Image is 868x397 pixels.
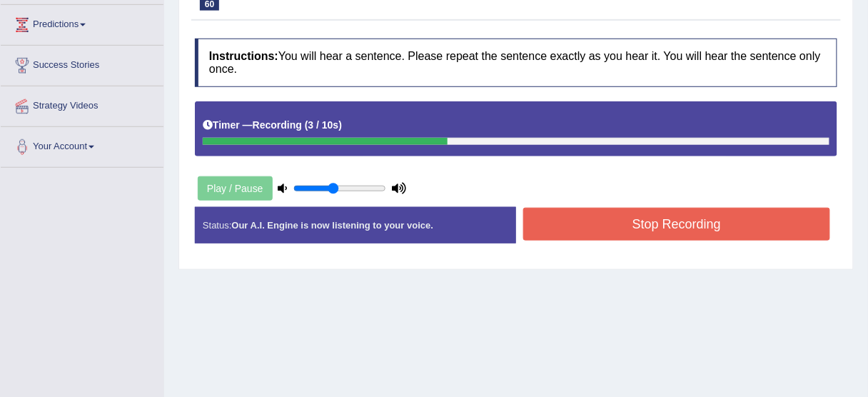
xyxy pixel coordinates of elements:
[195,39,837,86] h4: You will hear a sentence. Please repeat the sentence exactly as you hear it. You will hear the se...
[308,119,339,131] b: 3 / 10s
[305,119,308,131] b: (
[1,127,163,163] a: Your Account
[523,208,830,241] button: Stop Recording
[231,220,433,231] strong: Our A.I. Engine is now listening to your voice.
[338,119,342,131] b: )
[1,46,163,81] a: Success Stories
[1,5,163,41] a: Predictions
[203,120,342,131] h5: Timer —
[195,207,516,243] div: Status:
[1,86,163,122] a: Strategy Videos
[209,50,278,62] b: Instructions:
[253,119,302,131] b: Recording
